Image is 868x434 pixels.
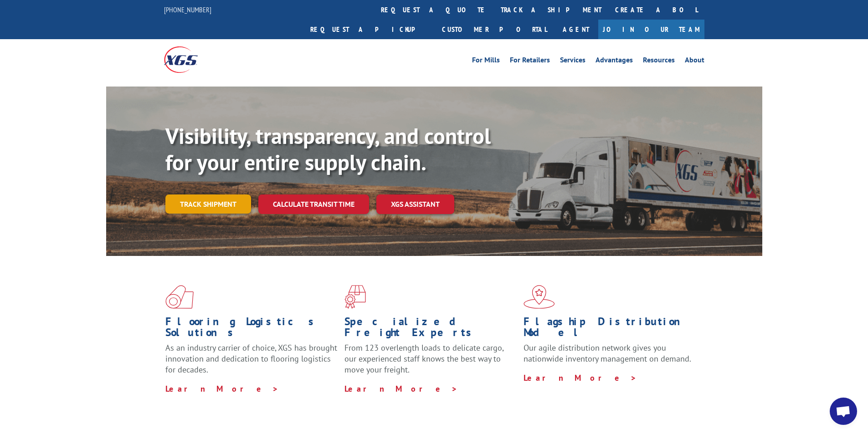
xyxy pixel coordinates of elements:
a: Calculate transit time [258,194,369,214]
a: Track shipment [165,194,251,214]
a: Learn More > [524,373,637,383]
h1: Flagship Distribution Model [524,316,696,342]
a: Learn More > [165,383,279,394]
h1: Specialized Freight Experts [344,316,517,342]
a: Learn More > [344,383,458,394]
img: xgs-icon-focused-on-flooring-red [344,285,366,309]
p: From 123 overlength loads to delicate cargo, our experienced staff knows the best way to move you... [344,342,517,383]
a: [PHONE_NUMBER] [164,5,211,14]
a: Resources [643,56,675,66]
a: About [685,56,704,66]
a: Join Our Team [598,20,704,39]
img: xgs-icon-flagship-distribution-model-red [524,285,555,309]
a: For Retailers [510,56,550,66]
b: Visibility, transparency, and control for your entire supply chain. [165,122,491,176]
span: Our agile distribution network gives you nationwide inventory management on demand. [524,342,691,364]
a: Request a pickup [303,20,435,39]
a: Customer Portal [435,20,554,39]
a: Services [560,56,586,66]
a: For Mills [472,56,500,66]
img: xgs-icon-total-supply-chain-intelligence-red [165,285,194,309]
div: Open chat [830,398,857,425]
a: Advantages [596,56,633,66]
span: As an industry carrier of choice, XGS has brought innovation and dedication to flooring logistics... [165,342,337,375]
a: XGS ASSISTANT [376,194,454,214]
h1: Flooring Logistics Solutions [165,316,338,342]
a: Agent [554,20,598,39]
